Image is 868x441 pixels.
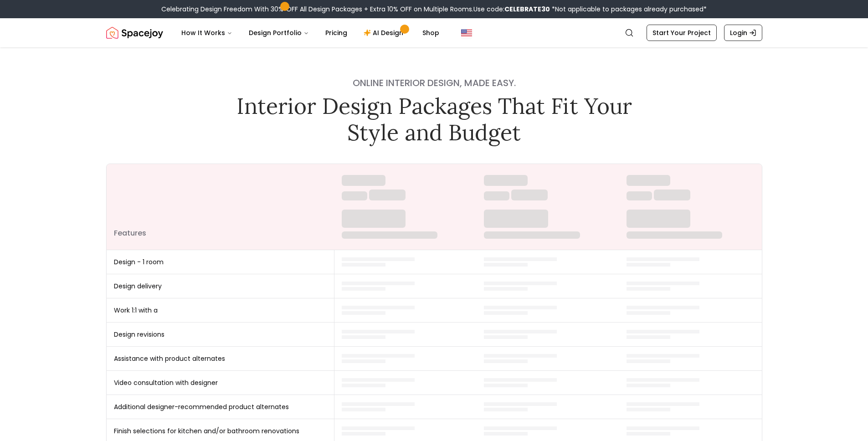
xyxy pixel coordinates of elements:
th: Features [107,164,334,250]
button: Design Portfolio [241,24,316,42]
td: Assistance with product alternates [107,347,334,371]
td: Video consultation with designer [107,371,334,395]
a: AI Design [356,24,413,42]
a: Pricing [318,24,354,42]
td: Design delivery [107,274,334,298]
img: Spacejoy Logo [106,24,163,42]
div: Celebrating Design Freedom With 30% OFF All Design Packages + Extra 10% OFF on Multiple Rooms. [161,5,707,14]
nav: Global [106,18,762,47]
a: Spacejoy [106,24,163,42]
td: Additional designer-recommended product alternates [107,395,334,419]
a: Start Your Project [647,25,717,41]
button: How It Works [174,24,240,42]
img: United States [461,27,472,38]
a: Shop [415,24,447,42]
b: CELEBRATE30 [504,5,550,14]
span: Use code: [473,5,550,14]
td: Work 1:1 with a [107,298,334,323]
nav: Main [174,24,447,42]
td: Design - 1 room [107,250,334,274]
a: Login [724,25,762,41]
h1: Interior Design Packages That Fit Your Style and Budget [230,93,638,145]
span: *Not applicable to packages already purchased* [550,5,707,14]
h4: Online interior design, made easy. [230,77,638,89]
td: Design revisions [107,323,334,347]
